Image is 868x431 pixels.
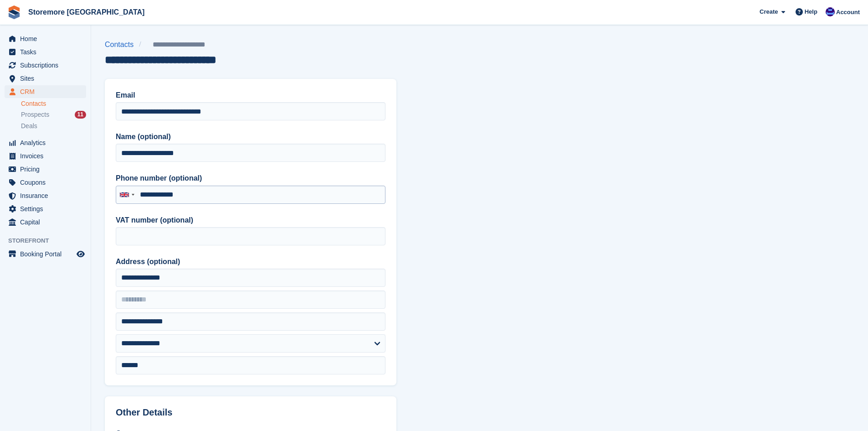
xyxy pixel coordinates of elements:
[20,163,75,176] span: Pricing
[5,72,86,85] a: menu
[5,163,86,176] a: menu
[116,186,137,203] div: United Kingdom: +44
[5,46,86,58] a: menu
[75,111,86,119] div: 11
[116,173,385,184] label: Phone number (optional)
[105,39,244,50] nav: breadcrumbs
[5,203,86,215] a: menu
[5,189,86,202] a: menu
[836,8,860,17] span: Account
[20,176,75,189] span: Coupons
[20,32,75,45] span: Home
[21,110,49,119] span: Prospects
[20,248,75,260] span: Booking Portal
[5,32,86,45] a: menu
[5,85,86,98] a: menu
[20,59,75,72] span: Subscriptions
[21,121,86,131] a: Deals
[20,189,75,202] span: Insurance
[20,85,75,98] span: CRM
[5,150,86,162] a: menu
[116,215,385,226] label: VAT number (optional)
[20,136,75,149] span: Analytics
[805,7,817,16] span: Help
[75,249,86,260] a: Preview store
[20,216,75,228] span: Capital
[25,5,148,20] a: Storemore [GEOGRAPHIC_DATA]
[116,90,385,101] label: Email
[20,46,75,58] span: Tasks
[5,136,86,149] a: menu
[20,150,75,162] span: Invoices
[5,248,86,260] a: menu
[21,99,86,108] a: Contacts
[760,7,778,16] span: Create
[116,256,385,267] label: Address (optional)
[21,122,37,130] span: Deals
[8,236,91,245] span: Storefront
[20,203,75,215] span: Settings
[5,216,86,228] a: menu
[116,131,385,142] label: Name (optional)
[5,176,86,189] a: menu
[21,110,86,119] a: Prospects 11
[826,7,835,16] img: Angela
[7,5,21,19] img: stora-icon-8386f47178a22dfd0bd8f6a31ec36ba5ce8667c1dd55bd0f319d3a0aa187defe.svg
[116,407,385,418] h2: Other Details
[105,39,139,50] a: Contacts
[20,72,75,85] span: Sites
[5,59,86,72] a: menu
